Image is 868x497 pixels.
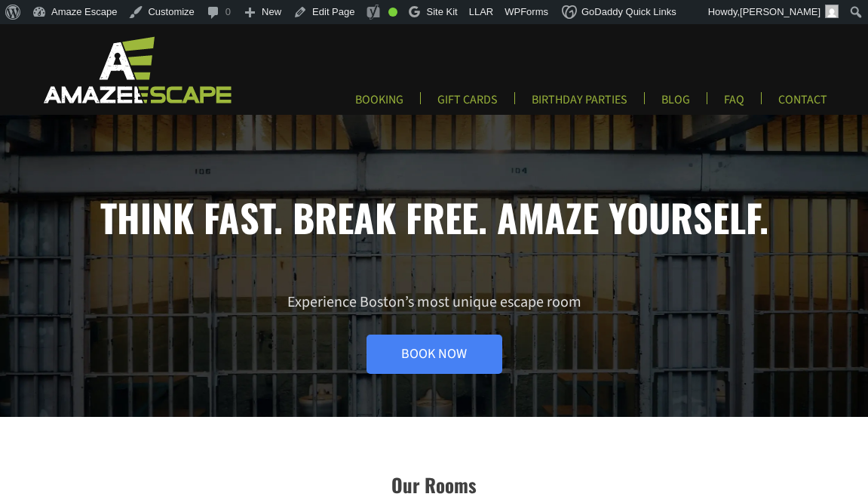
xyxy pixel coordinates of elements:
[44,292,825,374] p: Experience Boston’s most unique escape room
[712,92,756,117] a: FAQ
[740,6,820,17] span: [PERSON_NAME]
[24,35,247,104] img: Escape Room Game in Boston Area
[766,92,839,117] a: CONTACT
[520,92,639,117] a: BIRTHDAY PARTIES
[388,8,397,17] div: Good
[343,92,416,117] a: BOOKING
[425,92,510,117] a: GIFT CARDS
[44,194,825,239] h1: Think fast. Break free. Amaze yourself.
[649,92,702,117] a: BLOG
[426,6,457,17] span: Site Kit
[367,335,502,374] a: Book Now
